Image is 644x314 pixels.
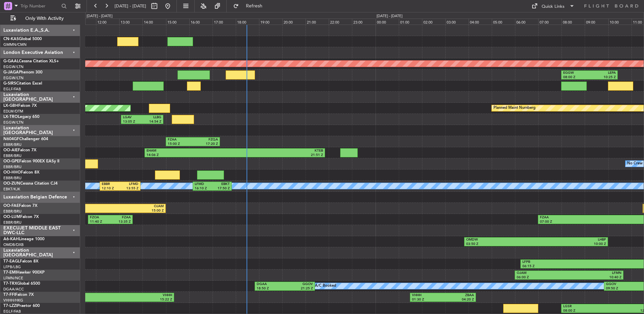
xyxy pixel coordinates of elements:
[540,220,629,224] div: 07:00 Z
[3,82,42,86] a: G-SIRSCitation Excel
[193,137,218,142] div: FZQA
[376,19,399,25] div: 00:00
[18,16,71,21] span: Only With Activity
[285,282,313,287] div: GGOV
[3,220,22,225] a: EBBR/BRU
[3,109,23,114] a: EDLW/DTM
[3,59,19,63] span: G-GAAL
[168,142,193,147] div: 15:00 Z
[195,186,212,191] div: 16:10 Z
[493,103,536,113] div: Planned Maint Nurnberg
[259,19,282,25] div: 19:00
[3,215,39,219] a: OO-LUMFalcon 7X
[3,209,22,214] a: EBBR/BRU
[147,149,235,153] div: EHAM
[90,220,110,224] div: 11:40 Z
[90,297,172,302] div: 15:22 Z
[3,104,37,108] a: LX-GBHFalcon 7X
[102,186,120,191] div: 12:10 Z
[492,19,515,25] div: 05:00
[109,204,164,209] div: OJAM
[412,297,443,302] div: 01:30 Z
[3,282,17,286] span: T7-TRX
[3,70,42,74] a: G-JAGAPhenom 300
[569,275,621,280] div: 10:40 Z
[3,37,19,41] span: CN-KAS
[3,59,59,63] a: G-GAALCessna Citation XLS+
[3,276,23,281] a: LFMN/NCE
[3,259,38,263] a: T7-EAGLFalcon 8X
[608,19,632,25] div: 10:00
[120,186,138,191] div: 13:55 Z
[3,115,18,119] span: LX-TRO
[166,19,189,25] div: 15:00
[3,204,19,208] span: OO-FAE
[536,238,606,242] div: LHBP
[109,209,164,213] div: 15:00 Z
[3,287,24,292] a: DGAA/ACC
[515,19,538,25] div: 06:00
[3,75,24,81] a: EGGW/LTN
[3,42,27,47] a: GMMN/CMN
[536,242,606,247] div: 10:00 Z
[305,19,329,25] div: 21:00
[522,260,601,264] div: LFPB
[3,82,16,86] span: G-SIRS
[3,153,22,158] a: EBBR/BRU
[230,1,270,11] button: Refresh
[3,148,18,152] span: OO-AIE
[412,293,443,298] div: VHHH
[3,215,20,219] span: OO-LUM
[563,304,608,309] div: LGSR
[3,87,21,92] a: EGLF/FAB
[212,186,230,191] div: 17:50 Z
[3,64,24,69] a: EGGW/LTN
[3,164,22,169] a: EBBR/BRU
[3,159,19,163] span: OO-GPE
[21,1,59,11] input: Trip Number
[522,264,601,269] div: 06:15 Z
[399,19,422,25] div: 01:00
[3,298,23,303] a: VHHH/HKG
[285,286,313,291] div: 21:25 Z
[469,19,492,25] div: 04:00
[3,304,17,308] span: T7-LZZI
[142,120,161,124] div: 14:54 Z
[466,242,536,247] div: 03:50 Z
[3,176,22,181] a: EBBR/BRU
[3,204,37,208] a: OO-FAEFalcon 7X
[3,264,21,270] a: LFPB/LBG
[443,293,474,298] div: ZBAA
[517,275,569,280] div: 06:00 Z
[542,3,565,10] div: Quick Links
[120,182,138,187] div: LFMD
[3,309,21,314] a: EGLF/FAB
[7,13,73,24] button: Only With Activity
[589,75,616,80] div: 10:25 Z
[119,19,142,25] div: 13:00
[3,259,20,263] span: T7-EAGL
[585,19,608,25] div: 09:00
[352,19,375,25] div: 23:00
[3,137,48,141] a: N604GFChallenger 604
[3,282,40,286] a: T7-TRXGlobal 6500
[445,19,469,25] div: 03:00
[110,220,131,224] div: 13:35 Z
[3,304,40,308] a: T7-LZZIPraetor 600
[189,19,213,25] div: 16:00
[193,142,218,147] div: 17:20 Z
[3,70,19,74] span: G-JAGA
[257,282,285,287] div: DGAA
[282,19,305,25] div: 20:00
[443,297,474,302] div: 04:20 Z
[90,293,172,298] div: VHHH
[3,120,24,125] a: EGGW/LTN
[3,104,18,108] span: LX-GBH
[123,120,142,124] div: 13:05 Z
[538,19,561,25] div: 07:00
[3,182,58,186] a: OO-ZUNCessna Citation CJ4
[235,149,323,153] div: KTEB
[3,271,44,275] a: T7-EMIHawker 900XP
[563,71,589,75] div: EGGW
[3,148,36,152] a: OO-AIEFalcon 7X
